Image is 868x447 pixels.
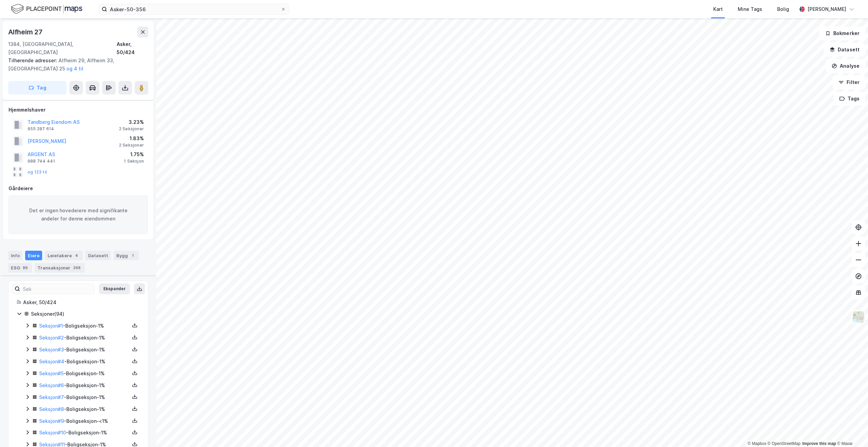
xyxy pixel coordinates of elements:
div: Kart [713,5,723,13]
a: Seksjon#8 [39,406,64,412]
div: 1.83% [119,134,144,143]
div: Kontrollprogram for chat [834,414,868,447]
div: 1.75% [124,150,144,159]
button: Datasett [824,43,865,56]
div: Eiere [25,251,42,260]
a: Seksjon#1 [39,323,63,329]
div: 4 [73,252,80,259]
div: - Boligseksjon - 1% [39,381,130,390]
iframe: Chat Widget [834,414,868,447]
div: Asker, 50/424 [117,40,148,56]
button: Bokmerker [819,27,865,40]
img: logo.f888ab2527a4732fd821a326f86c7f29.svg [11,3,82,15]
div: 1 [129,252,136,259]
button: Tag [8,81,67,95]
a: Seksjon#7 [39,394,64,400]
div: 988 744 441 [28,159,55,164]
a: Seksjon#10 [39,430,66,435]
div: Asker, 50/424 [23,298,140,307]
div: - Boligseksjon - 1% [39,334,130,342]
input: Søk [20,284,95,294]
div: 1384, [GEOGRAPHIC_DATA], [GEOGRAPHIC_DATA] [8,40,117,56]
div: Seksjoner ( 94 ) [31,310,140,318]
button: Analyse [826,59,865,73]
a: Mapbox [748,441,766,446]
button: Tags [834,92,865,105]
a: Seksjon#5 [39,370,64,376]
a: Seksjon#2 [39,335,64,341]
div: 2 Seksjoner [119,126,144,132]
div: [PERSON_NAME] [807,5,846,13]
div: - Boligseksjon - 1% [39,322,130,330]
div: - Boligseksjon - 1% [39,346,130,354]
div: - Boligseksjon - 1% [39,393,130,401]
div: - Boligseksjon - 1% [39,369,130,378]
a: Seksjon#4 [39,359,64,364]
a: Seksjon#3 [39,347,64,352]
a: Seksjon#6 [39,382,64,388]
div: 2 Seksjoner [119,143,144,148]
div: 86 [21,264,29,271]
div: Transaksjoner [35,263,85,272]
div: 3.23% [119,118,144,126]
div: Det er ingen hovedeiere med signifikante andeler for denne eiendommen [9,195,148,234]
div: Bygg [114,251,139,260]
div: - Boligseksjon - 1% [39,429,130,437]
button: Ekspander [99,283,130,294]
div: Info [8,251,22,260]
button: Filter [833,76,865,89]
a: Seksjon#9 [39,418,64,424]
img: Z [852,311,865,324]
div: 955 287 614 [28,126,54,132]
div: Alfheim 29, Alfheim 33, [GEOGRAPHIC_DATA] 25 [8,56,143,73]
div: Gårdeiere [9,184,148,193]
div: Leietakere [45,251,83,260]
div: - Boligseksjon - 1% [39,358,130,366]
div: 1 Seksjon [124,159,144,164]
div: ESG [8,263,32,272]
div: Datasett [85,251,111,260]
input: Søk på adresse, matrikkel, gårdeiere, leietakere eller personer [107,4,281,14]
div: Bolig [777,5,789,13]
div: - Boligseksjon - <1% [39,417,130,425]
span: Tilhørende adresser: [8,57,59,63]
a: Improve this map [802,441,836,446]
div: - Boligseksjon - 1% [39,405,130,413]
div: Mine Tags [738,5,762,13]
div: Alfheim 27 [8,27,44,37]
div: Hjemmelshaver [9,106,148,114]
div: 268 [72,264,82,271]
a: OpenStreetMap [768,441,801,446]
